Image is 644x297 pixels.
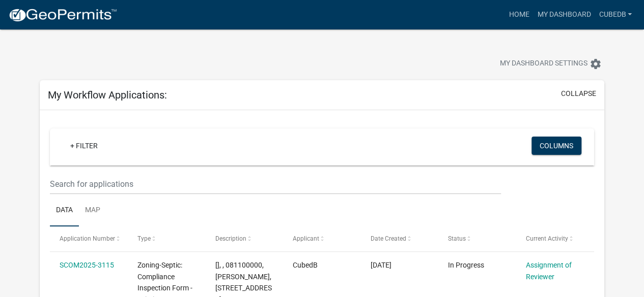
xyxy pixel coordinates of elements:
span: Status [448,235,466,242]
datatable-header-cell: Description [205,226,283,251]
datatable-header-cell: Date Created [361,226,439,251]
a: Data [50,194,79,227]
span: Date Created [371,235,406,242]
span: Application Number [60,235,115,242]
span: Applicant [293,235,319,242]
input: Search for applications [50,174,500,194]
i: settings [590,58,602,70]
span: CubedB [293,261,318,269]
a: SCOM2025-3115 [60,261,114,269]
datatable-header-cell: Status [438,226,516,251]
button: My Dashboard Settingssettings [492,54,610,74]
h5: My Workflow Applications: [48,89,167,101]
span: 10/07/2025 [371,261,391,269]
datatable-header-cell: Application Number [50,226,128,251]
span: In Progress [448,261,484,269]
button: collapse [561,88,596,99]
datatable-header-cell: Applicant [283,226,361,251]
a: Assignment of Reviewer [526,261,572,281]
datatable-header-cell: Type [128,226,206,251]
datatable-header-cell: Current Activity [516,226,594,251]
span: Type [137,235,151,242]
a: My Dashboard [533,5,595,24]
a: Map [79,194,106,227]
span: Current Activity [526,235,568,242]
a: Home [505,5,533,24]
span: My Dashboard Settings [500,58,587,70]
button: Columns [531,137,581,155]
span: Description [215,235,246,242]
a: CubedB [595,5,636,24]
a: + Filter [62,137,106,155]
